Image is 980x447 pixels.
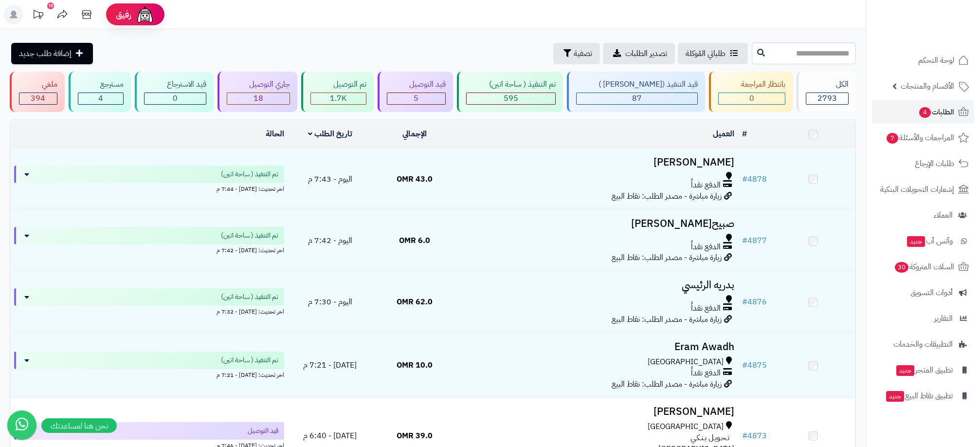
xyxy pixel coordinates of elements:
div: 394 [19,93,57,104]
span: زيارة مباشرة - مصدر الطلب: نقاط البيع [612,190,722,202]
span: [DATE] - 7:21 م [303,359,357,371]
a: تصدير الطلبات [603,43,675,64]
a: #4878 [742,173,767,185]
a: بانتظار المراجعة 0 [707,72,795,112]
a: وآتس آبجديد [872,229,974,253]
div: بانتظار المراجعة [718,79,785,90]
h3: صبيح[PERSON_NAME] [461,218,734,229]
div: 1690 [311,93,366,104]
h3: [PERSON_NAME] [461,157,734,168]
a: طلبات الإرجاع [872,152,974,175]
a: لوحة التحكم [872,49,974,72]
div: 0 [145,93,206,104]
span: أدوات التسويق [910,286,953,299]
a: أدوات التسويق [872,281,974,304]
a: الطلبات4 [872,100,974,124]
a: الحالة [266,128,284,140]
h3: بدريه الرئيسي [461,279,734,291]
div: 4 [78,93,124,104]
div: اخر تحديث: [DATE] - 7:32 م [14,306,284,316]
div: 595 [467,93,555,104]
a: الإجمالي [402,128,427,140]
span: الأقسام والمنتجات [901,79,954,93]
img: logo-2.png [914,27,971,48]
span: زيارة مباشرة - مصدر الطلب: نقاط البيع [612,252,722,263]
div: مسترجع [78,79,124,90]
div: 10 [47,2,54,9]
h3: [PERSON_NAME] [461,406,734,417]
a: تحديثات المنصة [26,5,50,27]
span: التقارير [934,312,953,325]
div: 0 [719,93,785,104]
span: 394 [31,93,45,104]
a: المراجعات والأسئلة7 [872,126,974,149]
span: 10.0 OMR [397,359,433,371]
span: طلبات الإرجاع [915,157,954,170]
div: الكل [806,79,849,90]
span: 1.7K [330,93,346,104]
span: تم التنفيذ ( ساحة اتين) [221,231,278,241]
span: العملاء [934,208,953,222]
span: 0 [749,93,754,104]
div: اخر تحديث: [DATE] - 7:21 م [14,369,284,379]
a: السلات المتروكة30 [872,255,974,279]
span: 43.0 OMR [397,173,433,185]
span: 87 [632,93,642,104]
span: # [742,173,747,185]
div: 18 [227,93,290,104]
a: التقارير [872,307,974,330]
span: 4 [919,107,931,118]
a: #4876 [742,296,767,308]
span: تطبيق نقاط البيع [885,389,953,403]
span: 39.0 OMR [397,430,433,442]
span: # [742,430,747,442]
a: تطبيق نقاط البيعجديد [872,384,974,408]
span: رفيق [116,9,131,20]
span: [DATE] - 6:40 م [303,430,357,442]
div: اخر تحديث: [DATE] - 7:44 م [14,183,284,193]
div: جاري التوصيل [227,79,290,90]
span: 6.0 OMR [399,235,430,246]
a: قيد الاسترجاع 0 [133,72,216,112]
button: تصفية [553,43,600,64]
span: 7 [887,133,898,144]
a: تم التوصيل 1.7K [299,72,376,112]
span: 18 [254,93,263,104]
span: قيد التوصيل [248,426,278,436]
span: السلات المتروكة [894,260,954,274]
span: الدفع نقداً [691,303,721,314]
span: جديد [886,391,904,402]
span: إشعارات التحويلات البنكية [880,183,954,196]
span: 5 [414,93,418,104]
span: 4 [98,93,103,104]
span: تطبيق المتجر [895,363,953,377]
span: اليوم - 7:42 م [308,235,352,246]
span: تـحـويـل بـنـكـي [690,432,729,444]
a: التطبيقات والخدمات [872,333,974,356]
a: العميل [713,128,734,140]
span: زيارة مباشرة - مصدر الطلب: نقاط البيع [612,314,722,325]
a: ملغي 394 [8,72,67,112]
span: لوحة التحكم [918,54,954,67]
div: تم التوصيل [310,79,366,90]
a: تطبيق المتجرجديد [872,358,974,382]
span: # [742,296,747,308]
a: قيد التوصيل 5 [376,72,455,112]
span: 0 [173,93,178,104]
span: جديد [896,365,914,376]
span: [GEOGRAPHIC_DATA] [648,421,724,432]
span: اليوم - 7:30 م [308,296,352,308]
a: جاري التوصيل 18 [216,72,300,112]
div: قيد التنفيذ ([PERSON_NAME] ) [576,79,698,90]
span: 2793 [817,93,837,104]
div: اخر تحديث: [DATE] - 7:42 م [14,244,284,255]
a: # [742,128,747,140]
div: قيد التوصيل [387,79,446,90]
a: إشعارات التحويلات البنكية [872,178,974,201]
span: وآتس آب [906,234,953,248]
span: 595 [504,93,518,104]
span: # [742,235,747,246]
a: تاريخ الطلب [308,128,352,140]
a: العملاء [872,204,974,227]
div: 87 [577,93,698,104]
